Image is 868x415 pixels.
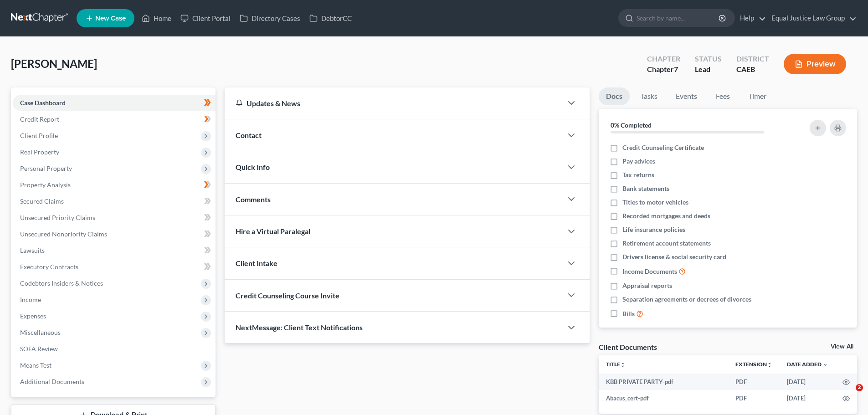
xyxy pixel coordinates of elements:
[622,143,704,152] span: Credit Counseling Certificate
[622,157,655,166] span: Pay advices
[780,390,835,406] td: [DATE]
[20,246,45,254] span: Lawsuits
[599,390,728,406] td: Abacus_cert-pdf
[622,170,654,179] span: Tax returns
[20,230,107,238] span: Unsecured Nonpriority Claims
[20,181,71,189] span: Property Analysis
[736,64,769,75] div: CAEB
[735,361,772,368] a: Extensionunfold_more
[611,121,652,129] strong: 0% Completed
[606,361,626,368] a: Titleunfold_more
[13,177,216,193] a: Property Analysis
[633,87,665,105] a: Tasks
[728,390,780,406] td: PDF
[20,279,103,287] span: Codebtors Insiders & Notices
[137,10,176,26] a: Home
[236,131,262,139] span: Contact
[176,10,235,26] a: Client Portal
[236,291,339,300] span: Credit Counseling Course Invite
[647,64,680,75] div: Chapter
[20,345,58,353] span: SOFA Review
[599,342,657,352] div: Client Documents
[95,15,126,22] span: New Case
[735,10,766,26] a: Help
[305,10,356,26] a: DebtorCC
[637,10,720,26] input: Search by name...
[728,374,780,390] td: PDF
[668,87,704,105] a: Events
[780,374,835,390] td: [DATE]
[622,295,751,304] span: Separation agreements or decrees of divorces
[708,87,737,105] a: Fees
[11,57,97,70] span: [PERSON_NAME]
[20,99,66,107] span: Case Dashboard
[13,95,216,111] a: Case Dashboard
[767,362,772,368] i: unfold_more
[13,193,216,210] a: Secured Claims
[13,226,216,242] a: Unsecured Nonpriority Claims
[20,263,78,271] span: Executory Contracts
[622,281,672,290] span: Appraisal reports
[20,148,59,156] span: Real Property
[20,328,61,336] span: Miscellaneous
[13,341,216,357] a: SOFA Review
[20,164,72,172] span: Personal Property
[13,210,216,226] a: Unsecured Priority Claims
[20,115,59,123] span: Credit Report
[837,384,859,406] iframe: Intercom live chat
[787,361,828,368] a: Date Added expand_more
[620,362,626,368] i: unfold_more
[822,362,828,368] i: expand_more
[20,312,46,320] span: Expenses
[622,239,711,248] span: Retirement account statements
[599,87,630,105] a: Docs
[695,64,722,75] div: Lead
[599,374,728,390] td: KBB PRIVATE PARTY-pdf
[236,323,363,332] span: NextMessage: Client Text Notifications
[674,65,678,73] span: 7
[622,184,669,193] span: Bank statements
[20,378,84,385] span: Additional Documents
[622,267,677,276] span: Income Documents
[622,225,685,234] span: Life insurance policies
[856,384,863,391] span: 2
[831,343,853,350] a: View All
[741,87,774,105] a: Timer
[622,211,710,220] span: Recorded mortgages and deeds
[13,242,216,259] a: Lawsuits
[622,252,726,261] span: Drivers license & social security card
[20,361,51,369] span: Means Test
[236,98,551,108] div: Updates & News
[236,259,277,267] span: Client Intake
[20,197,64,205] span: Secured Claims
[13,259,216,275] a: Executory Contracts
[236,227,310,236] span: Hire a Virtual Paralegal
[20,214,95,221] span: Unsecured Priority Claims
[767,10,857,26] a: Equal Justice Law Group
[622,198,688,207] span: Titles to motor vehicles
[647,54,680,64] div: Chapter
[20,132,58,139] span: Client Profile
[784,54,846,74] button: Preview
[20,296,41,303] span: Income
[622,309,635,318] span: Bills
[236,163,270,171] span: Quick Info
[236,195,271,204] span: Comments
[736,54,769,64] div: District
[695,54,722,64] div: Status
[235,10,305,26] a: Directory Cases
[13,111,216,128] a: Credit Report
